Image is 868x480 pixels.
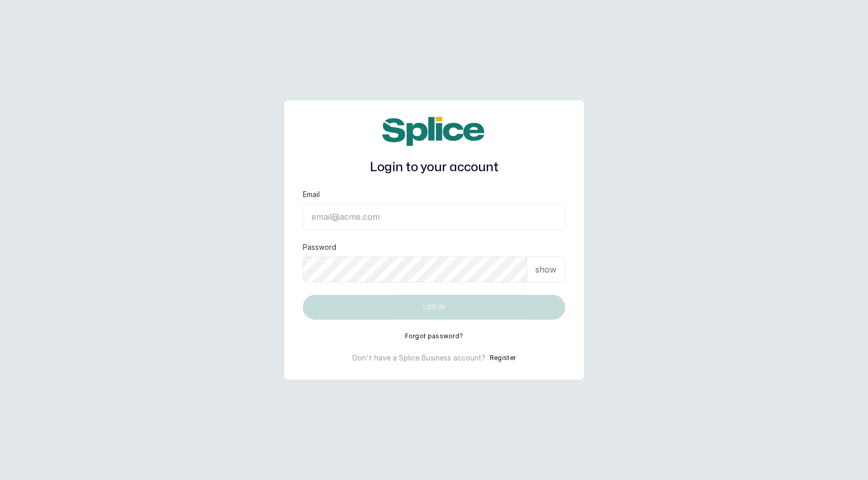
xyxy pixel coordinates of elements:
p: show [535,263,556,276]
button: Register [490,353,516,363]
input: email@acme.com [303,204,565,230]
button: Log in [303,295,565,320]
p: Don't have a Splice Business account? [352,353,486,363]
button: Forgot password? [405,332,463,340]
h1: Login to your account [303,158,565,177]
label: Password [303,242,336,252]
label: Email [303,189,320,200]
